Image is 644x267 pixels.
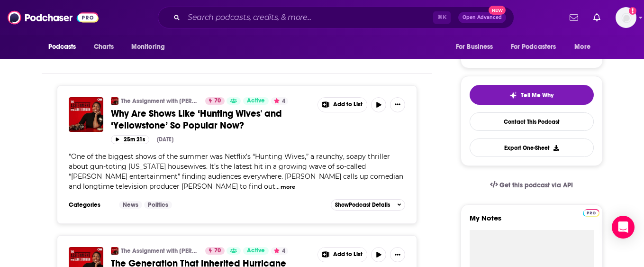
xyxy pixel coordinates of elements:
img: tell me why sparkle [509,92,517,99]
span: Active [247,246,265,256]
span: Get this podcast via API [499,181,573,189]
button: ShowPodcast Details [331,199,406,211]
img: User Profile [616,7,636,28]
span: One of the biggest shows of the summer was Netflix’s “Hunting Wives,” a raunchy, soapy thriller a... [69,152,403,191]
span: Active [247,96,265,106]
a: 70 [205,247,225,255]
button: open menu [125,38,177,56]
button: 4 [271,247,288,255]
a: Active [243,247,269,255]
a: Contact This Podcast [470,112,594,131]
div: [DATE] [157,136,173,143]
a: Charts [88,38,120,56]
img: Why Are Shows Like ‘Hunting Wives' and ‘Yellowstone’ So Popular Now? [69,97,103,132]
label: My Notes [470,213,594,230]
span: 70 [214,96,221,106]
span: ... [275,182,280,191]
button: 25m 21s [111,135,149,144]
span: For Business [456,40,493,54]
span: Show Podcast Details [335,202,390,208]
button: Show More Button [318,98,367,112]
div: Open Intercom Messenger [612,216,635,239]
button: Export One-Sheet [470,138,594,157]
span: Add to List [333,101,363,108]
span: Charts [94,40,114,54]
button: 4 [271,97,288,105]
button: Show profile menu [616,7,636,28]
button: open menu [449,38,505,56]
span: Tell Me Why [521,92,553,99]
a: Show notifications dropdown [566,9,582,26]
img: The Assignment with Audie Cornish [111,97,118,105]
span: Monitoring [131,40,165,54]
a: Get this podcast via API [482,174,581,197]
input: Search podcasts, credits, & more... [184,10,433,25]
button: open menu [42,38,89,56]
h3: Categories [69,201,111,209]
span: For Podcasters [511,40,556,54]
span: ⌘ K [433,11,451,24]
span: More [574,40,590,54]
span: Why Are Shows Like ‘Hunting Wives' and ‘Yellowstone’ So Popular Now? [111,108,282,131]
span: 70 [214,246,221,256]
a: Active [243,97,269,105]
a: Politics [144,201,172,209]
a: Pro website [583,208,599,217]
button: Open AdvancedNew [458,12,506,23]
svg: Add a profile image [629,7,636,15]
a: Show notifications dropdown [590,9,604,26]
a: News [119,201,142,209]
img: Podchaser Pro [583,209,599,217]
span: Logged in as kkade [616,7,636,28]
button: Show More Button [390,247,405,262]
button: Show More Button [318,248,367,262]
button: tell me why sparkleTell Me Why [470,85,594,105]
span: New [489,6,506,15]
img: The Assignment with Audie Cornish [111,247,118,255]
button: more [281,183,295,191]
button: open menu [505,38,570,56]
button: Show More Button [390,97,405,112]
div: Search podcasts, credits, & more... [158,7,514,28]
span: Open Advanced [463,15,502,20]
a: The Assignment with [PERSON_NAME] [121,247,199,255]
a: Why Are Shows Like ‘Hunting Wives' and ‘Yellowstone’ So Popular Now? [111,108,311,131]
button: open menu [568,38,602,56]
a: 70 [205,97,225,105]
a: The Assignment with [PERSON_NAME] [121,97,199,105]
img: Podchaser - Follow, Share and Rate Podcasts [8,9,99,27]
span: " [69,152,403,191]
button: Choose View [339,40,404,59]
span: Add to List [333,251,363,258]
span: Podcasts [48,40,76,54]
